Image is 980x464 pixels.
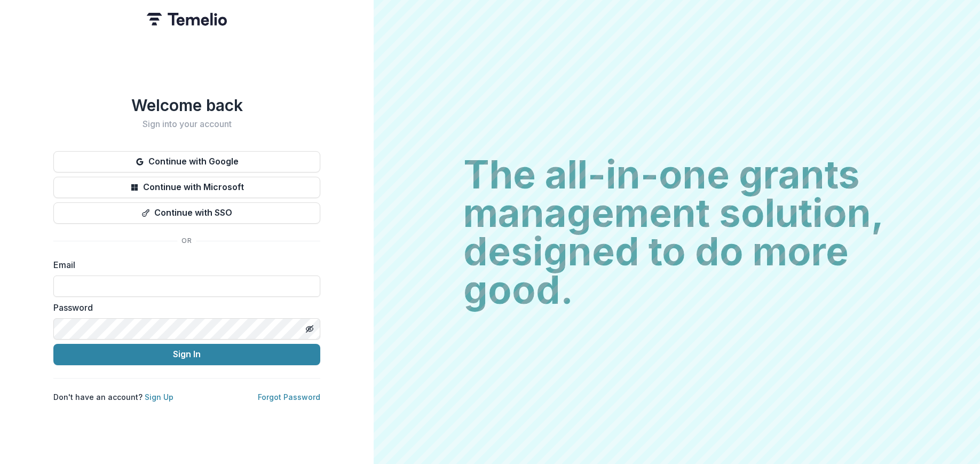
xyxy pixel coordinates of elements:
button: Continue with Microsoft [53,177,320,198]
a: Forgot Password [258,392,320,402]
h2: Sign into your account [53,119,320,129]
img: Temelio [147,13,227,26]
label: Password [53,301,314,314]
p: Don't have an account? [53,391,173,403]
button: Toggle password visibility [301,320,318,337]
a: Sign Up [145,392,173,402]
button: Continue with Google [53,151,320,172]
button: Sign In [53,344,320,365]
button: Continue with SSO [53,202,320,224]
label: Email [53,258,314,271]
h1: Welcome back [53,96,320,115]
